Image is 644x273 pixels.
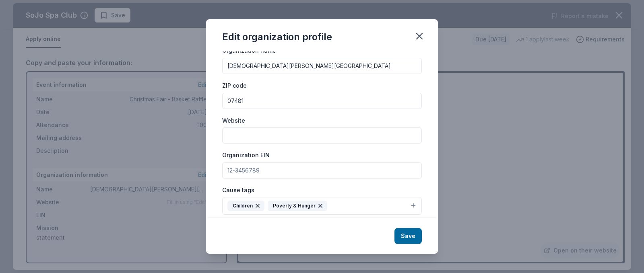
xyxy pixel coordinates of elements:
[222,186,254,194] label: Cause tags
[222,197,422,215] button: ChildrenPoverty & Hunger
[394,228,422,244] button: Save
[222,82,247,90] label: ZIP code
[222,162,422,179] input: 12-3456789
[268,201,327,211] div: Poverty & Hunger
[222,31,332,43] div: Edit organization profile
[222,117,245,125] label: Website
[227,201,264,211] div: Children
[222,93,422,109] input: 12345 (U.S. only)
[222,151,270,159] label: Organization EIN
